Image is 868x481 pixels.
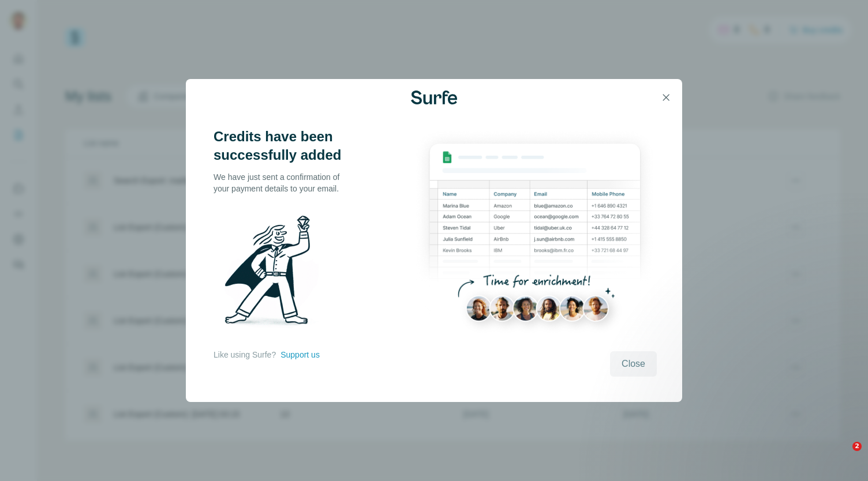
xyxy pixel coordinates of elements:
[852,442,862,451] span: 2
[280,349,320,360] button: Support us
[829,442,856,469] iframe: Intercom live chat
[622,357,645,371] span: Close
[214,171,352,194] p: We have just sent a confirmation of your payment details to your email.
[214,208,334,337] img: Surfe Illustration - Man holding diamond
[411,91,457,104] img: Surfe Logo
[610,351,657,377] button: Close
[214,349,276,360] p: Like using Surfe?
[214,127,352,164] h3: Credits have been successfully added
[413,127,657,344] img: Enrichment Hub - Sheet Preview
